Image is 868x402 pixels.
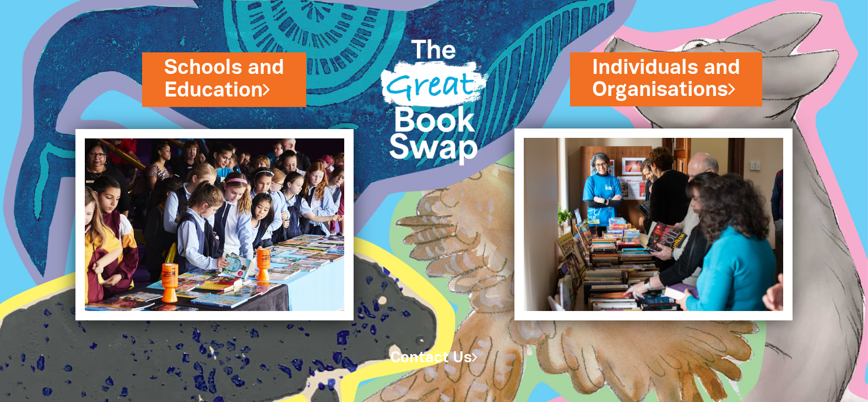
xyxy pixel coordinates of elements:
img: Individuals and Organisations [514,128,793,320]
img: Schools and Education [75,129,354,321]
a: Contact Us [390,351,478,365]
a: Schools andEducation [164,53,284,105]
a: Individuals andOrganisations [592,53,740,105]
img: Great Bookswap logo [370,13,498,184]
